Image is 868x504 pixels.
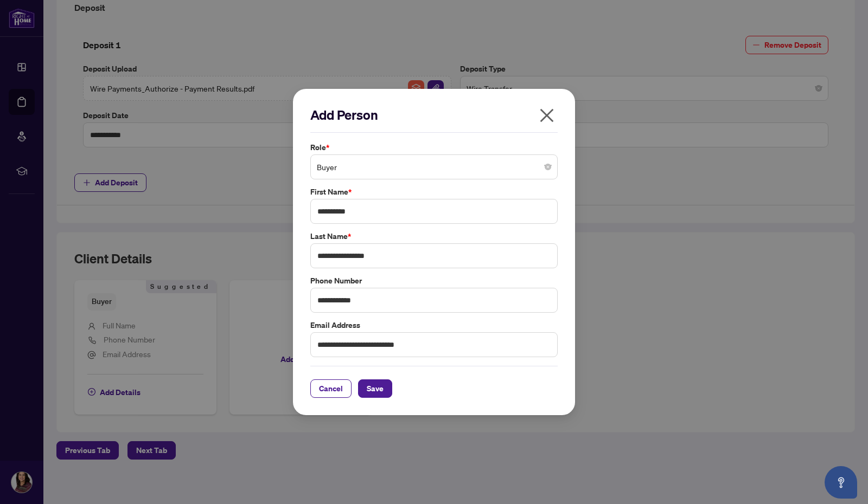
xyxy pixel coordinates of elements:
[538,107,556,124] span: close
[310,230,558,242] label: Last Name
[310,141,558,153] label: Role
[310,186,558,198] label: First Name
[358,379,392,398] button: Save
[310,319,558,331] label: Email Address
[825,466,857,499] button: Open asap
[310,275,558,287] label: Phone Number
[545,164,551,170] span: close-circle
[317,157,551,177] span: Buyer
[319,380,343,397] span: Cancel
[367,380,384,397] span: Save
[310,379,352,398] button: Cancel
[310,106,558,124] h2: Add Person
